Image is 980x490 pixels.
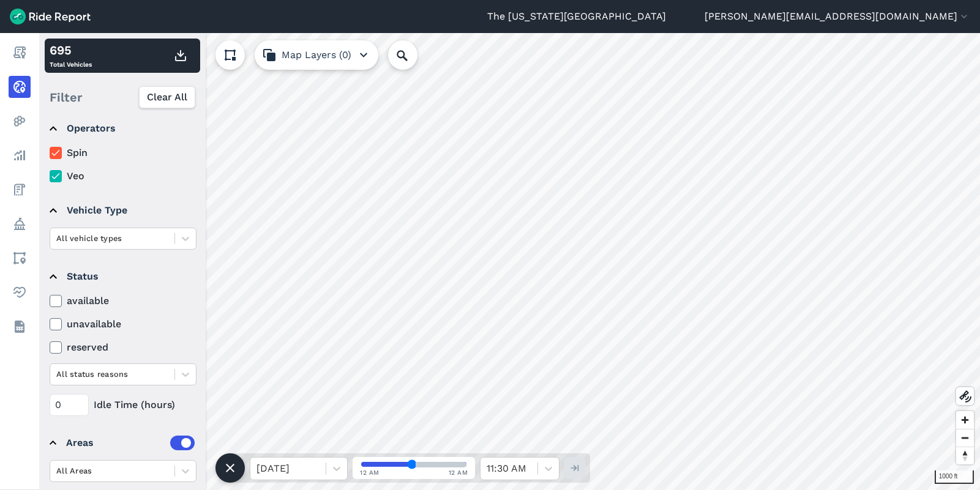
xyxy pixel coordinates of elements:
[66,436,195,450] div: Areas
[50,111,195,146] summary: Operators
[45,78,200,116] div: Filter
[9,213,31,235] a: Policy
[50,317,196,332] label: unavailable
[9,110,31,132] a: Heatmaps
[50,259,195,294] summary: Status
[9,76,31,98] a: Realtime
[9,144,31,166] a: Analyze
[449,468,468,477] span: 12 AM
[9,179,31,201] a: Fees
[50,41,92,59] div: 695
[935,470,974,484] div: 1000 ft
[147,90,187,105] span: Clear All
[9,281,31,303] a: Health
[956,447,974,464] button: Reset bearing to north
[956,429,974,447] button: Zoom out
[360,468,380,477] span: 12 AM
[487,9,666,24] a: The [US_STATE][GEOGRAPHIC_DATA]
[50,394,196,416] div: Idle Time (hours)
[9,42,31,64] a: Report
[705,9,970,24] button: [PERSON_NAME][EMAIL_ADDRESS][DOMAIN_NAME]
[50,146,196,160] label: Spin
[255,40,378,70] button: Map Layers (0)
[139,86,195,108] button: Clear All
[50,294,196,308] label: available
[50,193,195,228] summary: Vehicle Type
[388,40,437,70] input: Search Location or Vehicles
[9,247,31,269] a: Areas
[50,41,92,70] div: Total Vehicles
[956,411,974,429] button: Zoom in
[50,340,196,355] label: reserved
[39,33,980,490] canvas: Map
[10,9,91,24] img: Ride Report
[50,426,195,460] summary: Areas
[50,169,196,184] label: Veo
[9,316,31,338] a: Datasets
